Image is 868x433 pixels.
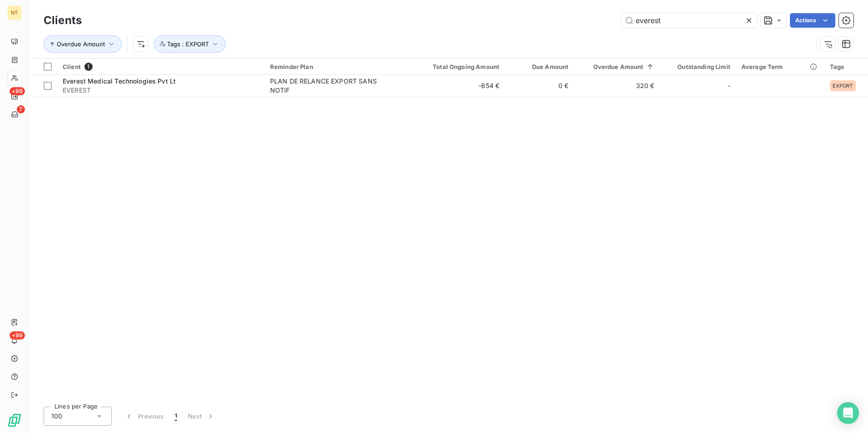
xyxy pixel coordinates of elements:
div: Due Amount [510,63,568,70]
span: EVEREST [63,86,259,95]
div: Reminder Plan [270,63,407,70]
span: 1 [175,412,177,421]
h3: Clients [44,12,82,29]
span: Overdue Amount [57,40,105,48]
button: 1 [169,407,182,426]
td: 320 € [574,75,660,97]
td: 0 € [505,75,574,97]
button: Next [182,407,221,426]
button: Previous [119,407,169,426]
span: 1 [84,63,93,71]
div: NT [7,5,22,20]
span: - [728,81,730,90]
div: Total Ongoing Amount [418,63,499,70]
div: Overdue Amount [579,63,654,70]
span: Everest Medical Technologies Pvt Lt [63,77,176,85]
div: Average Term [741,63,819,70]
button: Tags : EXPORT [154,35,226,53]
span: 100 [51,412,62,421]
span: +99 [10,87,25,95]
input: Search [621,13,757,28]
div: Tags [830,63,863,70]
button: Overdue Amount [44,35,122,53]
span: Tags : EXPORT [167,40,209,48]
button: Actions [790,13,835,28]
span: Client [63,63,81,70]
span: +99 [10,331,25,340]
div: PLAN DE RELANCE EXPORT SANS NOTIF [270,77,384,95]
span: 7 [17,105,25,113]
span: EXPORT [833,83,853,89]
div: Open Intercom Messenger [837,402,859,424]
div: Outstanding Limit [666,63,730,70]
img: Logo LeanPay [7,413,22,428]
td: -654 € [413,75,505,97]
